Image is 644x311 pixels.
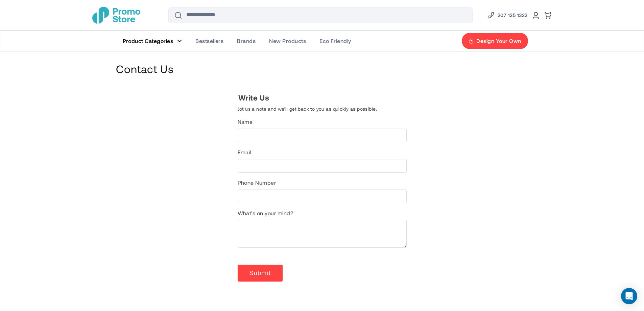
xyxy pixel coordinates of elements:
span: Design Your Own [476,38,521,44]
span: Name [238,118,253,125]
button: Submit [238,265,283,282]
span: Email [238,149,251,155]
span: Product Categories [123,38,173,44]
a: store logo [92,7,140,24]
span: What’s on your mind? [238,210,293,216]
img: Promotional Merchandise [92,7,140,24]
span: New Products [269,38,306,44]
span: Write Us [238,93,269,102]
span: Brands [237,38,256,44]
span: Eco Friendly [319,38,351,44]
div: Jot us a note and we’ll get back to you as quickly as possible. [238,106,407,112]
a: Phone [487,11,528,19]
span: Phone Number [238,179,276,186]
span: Submit [249,270,271,276]
h1: Contact Us [116,62,528,76]
span: Bestsellers [195,38,223,44]
div: Open Intercom Messenger [621,288,637,304]
span: 207 125 1322 [498,11,528,19]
